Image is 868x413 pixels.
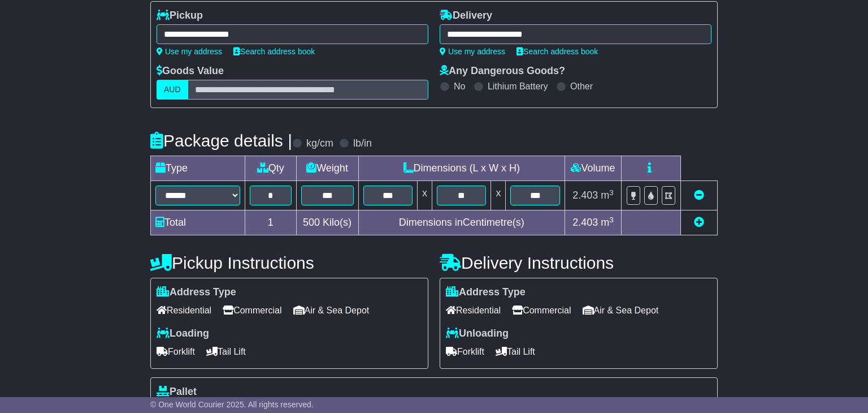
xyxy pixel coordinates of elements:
[418,181,432,210] td: x
[694,190,704,201] a: Remove this item
[296,156,358,181] td: Weight
[151,210,245,235] td: Total
[572,190,598,201] span: 2.403
[601,190,614,201] span: m
[206,343,246,360] span: Tail Lift
[150,400,314,409] span: © One World Courier 2025. All rights reserved.
[245,210,297,235] td: 1
[609,216,614,224] sup: 3
[157,386,197,398] label: Pallet
[157,47,222,56] a: Use my address
[150,131,292,150] h4: Package details |
[223,302,281,319] span: Commercial
[446,328,509,340] label: Unloading
[293,302,370,319] span: Air & Sea Depot
[446,286,526,299] label: Address Type
[157,328,209,340] label: Loading
[572,217,598,228] span: 2.403
[306,137,333,150] label: kg/cm
[358,156,565,181] td: Dimensions (L x W x H)
[157,80,188,100] label: AUD
[446,302,501,319] span: Residential
[233,47,315,56] a: Search address book
[157,343,195,360] span: Forklift
[491,181,506,210] td: x
[609,188,614,197] sup: 3
[358,210,565,235] td: Dimensions in Centimetre(s)
[440,65,565,78] label: Any Dangerous Goods?
[517,47,598,56] a: Search address book
[440,10,492,22] label: Delivery
[150,253,428,272] h4: Pickup Instructions
[454,81,465,92] label: No
[601,217,614,228] span: m
[446,343,484,360] span: Forklift
[583,302,659,319] span: Air & Sea Depot
[440,47,505,56] a: Use my address
[440,253,718,272] h4: Delivery Instructions
[157,302,211,319] span: Residential
[157,65,224,78] label: Goods Value
[296,210,358,235] td: Kilo(s)
[151,156,245,181] td: Type
[488,81,548,92] label: Lithium Battery
[353,137,372,150] label: lb/in
[303,217,320,228] span: 500
[512,302,571,319] span: Commercial
[157,286,236,299] label: Address Type
[157,10,203,22] label: Pickup
[565,156,621,181] td: Volume
[694,217,704,228] a: Add new item
[570,81,593,92] label: Other
[245,156,297,181] td: Qty
[496,343,535,360] span: Tail Lift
